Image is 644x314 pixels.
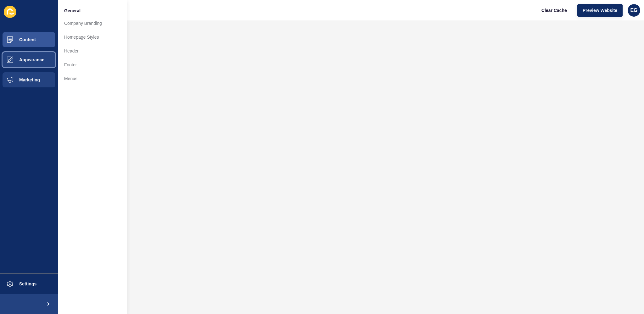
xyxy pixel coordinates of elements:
a: Header [58,44,127,58]
a: Homepage Styles [58,30,127,44]
span: Preview Website [583,7,617,14]
button: Clear Cache [536,4,572,17]
a: Menus [58,72,127,85]
span: Clear Cache [541,7,567,14]
a: Footer [58,58,127,72]
a: Company Branding [58,16,127,30]
span: General [64,8,80,14]
span: EG [630,7,637,14]
button: Preview Website [577,4,623,17]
